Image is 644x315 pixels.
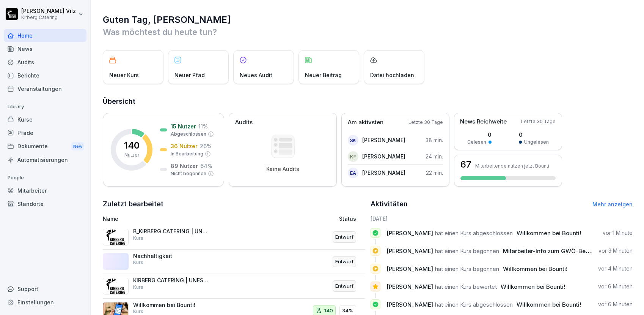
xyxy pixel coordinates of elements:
[133,235,143,242] p: Kurs
[103,215,265,223] p: Name
[305,71,342,79] p: Neuer Beitrag
[103,229,129,245] img: i46egdugay6yxji09ovw546p.png
[598,247,633,255] p: vor 3 Minuten
[592,201,633,207] a: Mehr anzeigen
[103,278,129,294] img: i46egdugay6yxji09ovw546p.png
[598,301,633,308] p: vor 6 Minuten
[408,119,443,126] p: Letzte 30 Tage
[426,169,443,177] p: 22 min.
[133,308,143,315] p: Kurs
[21,15,76,20] p: Kirberg Catering
[598,283,633,290] p: vor 6 Minuten
[198,122,208,130] p: 11 %
[71,142,84,151] div: New
[342,307,353,315] p: 34%
[371,199,408,209] h2: Aktivitäten
[435,265,499,272] span: hat einen Kurs begonnen
[174,71,205,79] p: Neuer Pfad
[266,166,299,173] p: Keine Audits
[171,122,196,130] p: 15 Nutzer
[426,152,443,160] p: 24 min.
[4,82,86,95] a: Veranstaltungen
[240,71,272,79] p: Neues Audit
[103,225,365,250] a: B_KIRBERG CATERING | UNESTABLISHED SINCE [DATE]KursEntwurf
[133,302,209,309] p: Willkommen bei Bounti!
[4,42,86,55] a: News
[435,247,499,255] span: hat einen Kurs begonnen
[4,126,86,139] a: Pfade
[4,296,86,309] a: Einstellungen
[109,71,139,79] p: Neuer Kurs
[4,55,86,69] a: Audits
[103,14,633,26] h1: Guten Tag, [PERSON_NAME]
[335,258,353,266] p: Entwurf
[200,142,212,150] p: 26 %
[133,253,209,260] p: Nachhaltigkeit
[235,118,253,127] p: Audits
[467,131,492,139] p: 0
[4,69,86,82] a: Berichte
[362,136,405,144] p: [PERSON_NAME]
[124,152,139,158] p: Nutzer
[348,168,358,178] div: EA
[426,136,443,144] p: 38 min.
[501,283,565,290] span: Willkommen bei Bounti!
[335,282,353,290] p: Entwurf
[4,101,86,113] p: Library
[348,118,383,127] p: Am aktivsten
[603,229,633,237] p: vor 1 Minute
[467,139,486,146] p: Gelesen
[133,284,143,291] p: Kurs
[4,172,86,184] p: People
[4,153,86,166] div: Automatisierungen
[4,184,86,197] a: Mitarbeiter
[435,230,513,237] span: hat einen Kurs abgeschlossen
[133,259,143,266] p: Kurs
[124,141,140,150] p: 140
[171,162,198,170] p: 89 Nutzer
[460,160,471,169] h3: 67
[386,247,433,255] span: [PERSON_NAME]
[171,131,206,138] p: Abgeschlossen
[133,228,209,235] p: B_KIRBERG CATERING | UNESTABLISHED SINCE [DATE]
[370,71,414,79] p: Datei hochladen
[386,283,433,290] span: [PERSON_NAME]
[503,265,567,272] span: Willkommen bei Bounti!
[371,215,633,223] h6: [DATE]
[386,301,433,308] span: [PERSON_NAME]
[348,151,358,162] div: KF
[103,274,365,299] a: KIRBERG CATERING | UNESTABLISHED SINCE [DATE]KursEntwurf
[519,131,549,139] p: 0
[4,29,86,42] div: Home
[133,277,209,284] p: KIRBERG CATERING | UNESTABLISHED SINCE [DATE]
[324,307,333,315] p: 140
[103,26,633,38] p: Was möchtest du heute tun?
[21,8,76,14] p: [PERSON_NAME] Vilz
[435,283,497,290] span: hat einen Kurs bewertet
[4,197,86,211] a: Standorte
[4,113,86,126] a: Kurse
[386,230,433,237] span: [PERSON_NAME]
[335,233,353,241] p: Entwurf
[517,230,581,237] span: Willkommen bei Bounti!
[103,250,365,274] a: NachhaltigkeitKursEntwurf
[171,142,198,150] p: 36 Nutzer
[339,215,356,223] p: Status
[386,265,433,272] span: [PERSON_NAME]
[521,118,556,125] p: Letzte 30 Tage
[503,247,598,255] span: Mitarbeiter-Info zum GWÖ-Bericht
[171,150,203,157] p: In Bearbeitung
[200,162,212,170] p: 64 %
[598,265,633,272] p: vor 4 Minuten
[435,301,513,308] span: hat einen Kurs abgeschlossen
[348,135,358,146] div: SK
[460,117,507,126] p: News Reichweite
[171,170,206,177] p: Nicht begonnen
